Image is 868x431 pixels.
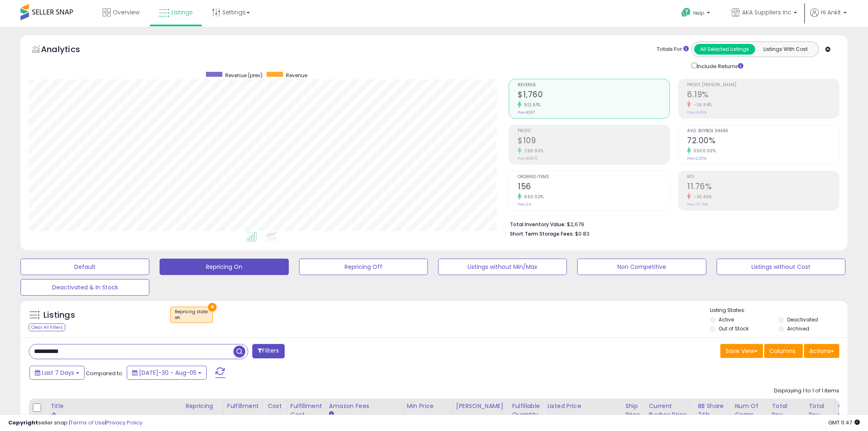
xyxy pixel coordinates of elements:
div: on [175,315,208,321]
span: AKA Suppliers Inc [742,8,791,16]
span: Revenue [518,83,669,87]
span: Columns [770,347,795,355]
small: 286.86% [521,148,544,154]
small: Prev: 24 [518,202,531,207]
button: Non Competitive [577,259,706,275]
span: Avg. Buybox Share [687,129,839,133]
li: $2,679 [510,219,833,229]
button: Actions [804,344,839,358]
label: Out of Stock [719,325,749,332]
div: Repricing [185,402,220,410]
h2: 11.76% [687,182,839,193]
div: Amazon Fees [329,402,400,410]
strong: Copyright [8,419,38,426]
span: Hi Ankit [821,8,841,16]
button: [DATE]-30 - Aug-05 [127,366,207,380]
div: Current Buybox Price [649,402,691,419]
div: Num of Comp. [735,402,765,419]
div: Total Rev. [772,402,802,419]
span: Repricing state : [175,309,208,321]
small: -36.84% [691,102,712,108]
div: Ordered Items [838,402,868,419]
h5: Analytics [41,44,96,57]
span: ROI [687,175,839,179]
small: 3500.00% [691,148,716,154]
h2: 72.00% [687,136,839,147]
b: Short Term Storage Fees: [510,230,574,237]
span: Ordered Items [518,175,669,179]
h2: $1,760 [518,90,669,101]
button: Listings without Min/Max [438,259,567,275]
div: Min Price [407,402,449,410]
span: $0.83 [575,230,589,238]
span: Overview [113,8,139,16]
button: All Selected Listings [694,44,755,55]
button: Repricing Off [299,259,428,275]
h2: 6.19% [687,90,839,101]
div: Fulfillable Quantity [512,402,540,419]
button: Repricing On [160,259,288,275]
label: Deactivated [787,316,818,323]
h5: Listings [43,309,75,321]
h2: $109 [518,136,669,147]
small: Prev: 2.00% [687,156,706,161]
span: Last 7 Days [42,369,74,377]
div: seller snap | | [8,419,142,427]
small: 512.51% [521,102,541,108]
span: Compared to: [86,369,123,377]
a: Help [675,1,718,27]
div: Fulfillment Cost [290,402,322,419]
div: Listed Price [547,402,618,410]
div: Cost [267,402,283,410]
label: Active [719,316,734,323]
div: Displaying 1 to 1 of 1 items [774,387,839,395]
div: [PERSON_NAME] [456,402,505,410]
h2: 156 [518,182,669,193]
a: Terms of Use [70,419,105,426]
small: Prev: $28.16 [518,156,537,161]
button: Deactivated & In Stock [21,279,149,296]
div: Totals For [657,46,689,53]
button: Listings With Cost [755,44,816,55]
div: BB Share 24h. [698,402,728,419]
span: 2025-08-15 11:47 GMT [828,419,860,426]
small: Prev: 9.80% [687,110,707,115]
a: Hi Ankit [810,8,847,27]
div: Title [50,402,178,410]
a: Privacy Policy [106,419,142,426]
b: Total Inventory Value: [510,221,566,228]
span: Profit [PERSON_NAME] [687,83,839,87]
button: Save View [720,344,763,358]
button: Columns [764,344,803,358]
span: Help [693,9,704,16]
div: Fulfillment [227,402,260,410]
small: 550.00% [521,194,544,200]
div: Total Rev. Diff. [809,402,831,428]
span: Profit [518,129,669,133]
label: Archived [787,325,809,332]
span: [DATE]-30 - Aug-05 [139,369,196,377]
div: Clear All Filters [29,323,65,331]
span: Listings [171,8,193,16]
button: Filters [252,344,284,358]
small: Prev: $287 [518,110,535,115]
button: Default [21,259,149,275]
small: Prev: 19.75% [687,202,708,207]
button: × [208,303,217,312]
small: -40.46% [691,194,712,200]
span: Revenue [286,72,307,79]
div: Ship Price [625,402,642,419]
i: Get Help [681,7,691,18]
button: Listings without Cost [717,259,845,275]
button: Last 7 Days [30,366,85,380]
p: Listing States: [710,307,847,314]
small: Amazon Fees. [329,410,334,418]
div: Include Returns [685,61,753,71]
span: Revenue (prev) [225,72,263,79]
